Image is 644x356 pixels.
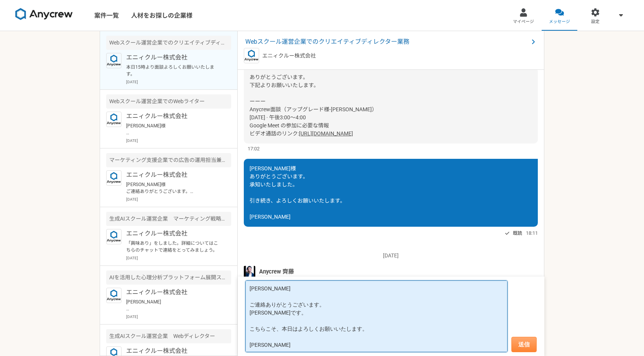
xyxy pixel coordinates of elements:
span: Anycrew 齊藤 [259,267,294,276]
span: ありがとうございます。 下記よりお願いいたします。 ーーー Anycrew面談（アップグレード様-[PERSON_NAME]） [DATE] · 午後3:00～4:00 Google Meet ... [250,74,377,137]
span: 既読 [513,229,522,238]
p: エニィクルー株式会社 [126,170,221,180]
p: 本日15時より面談よろしくお願いいたします。 [126,64,221,77]
img: logo_text_blue_01.png [106,170,122,186]
img: logo_text_blue_01.png [106,53,122,68]
p: [DATE] [126,314,231,320]
img: logo_text_blue_01.png [106,288,122,303]
span: 18:11 [526,229,538,237]
span: 設定 [591,19,600,25]
span: メッセージ [549,19,570,25]
p: [PERSON_NAME]様 ご連絡ありがとうございます。 [PERSON_NAME]です。 申し訳ありません。 「興味あり」とお送りさせていただきましたが、フロント営業も必要になるため辞退させ... [126,181,221,195]
span: Webスクール運営企業でのクリエイティブディレクター業務 [245,37,529,46]
img: logo_text_blue_01.png [244,48,259,63]
div: Webスクール運営企業でのクリエイティブディレクター業務 [106,36,231,50]
img: logo_text_blue_01.png [106,229,122,244]
p: エニィクルー株式会社 [262,52,316,60]
p: 「興味あり」をしました。詳細についてはこちらのチャットで連絡をとってみましょう。 [126,240,221,254]
div: 生成AIスクール運営企業 Webディレクター [106,329,231,343]
p: エニィクルー株式会社 [126,112,221,121]
div: 生成AIスクール運営企業 マーケティング戦略ディレクター [106,212,231,226]
p: エニィクルー株式会社 [126,346,221,356]
p: [DATE] [126,138,231,143]
a: [URL][DOMAIN_NAME] [299,130,353,137]
p: [DATE] [126,255,231,261]
span: マイページ [513,19,534,25]
img: logo_text_blue_01.png [106,112,122,127]
p: [DATE] [126,196,231,202]
p: エニィクルー株式会社 [126,53,221,62]
div: Webスクール運営企業でのWebライター [106,94,231,109]
p: エニィクルー株式会社 [126,229,221,238]
p: [PERSON_NAME] ご連絡ありがとうございます！ 承知いたしました。 引き続き、よろしくお願いいたします！ [PERSON_NAME] [126,298,221,312]
img: S__5267474.jpg [244,266,255,277]
p: [DATE] [244,252,538,260]
button: 送信 [511,337,537,352]
span: [PERSON_NAME]様 ありがとうございます。 承知いたしました。 引き続き、よろしくお願いいたします。 [PERSON_NAME] [250,165,345,220]
div: AIを活用した心理分析プラットフォーム展開スタートアップ マーケティング企画運用 [106,270,231,285]
p: [PERSON_NAME]様 ご連絡ありがとうございます。 [PERSON_NAME]です。 承知いたしました！ 何卒よろしくお願いいたします！ [PERSON_NAME] [126,122,221,136]
p: [DATE] [126,79,231,85]
img: 8DqYSo04kwAAAAASUVORK5CYII= [15,8,73,20]
span: 17:02 [248,145,260,152]
p: エニィクルー株式会社 [126,288,221,297]
textarea: [PERSON_NAME] ご連絡ありがとうございます。 [PERSON_NAME]です。 こちらこそ、本日はよろしくお願いいたします。 [PERSON_NAME] [245,280,508,352]
div: マーケティング支援企業での広告の運用担当兼フロント営業 [106,153,231,167]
